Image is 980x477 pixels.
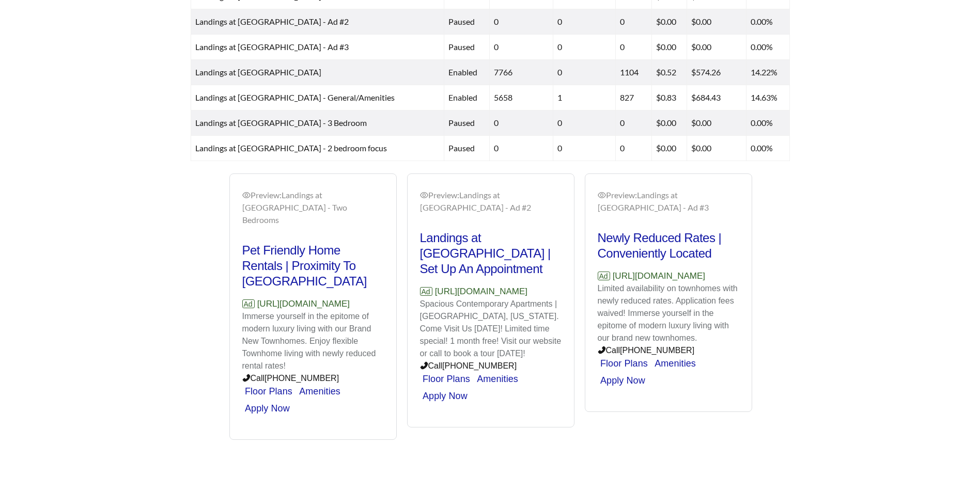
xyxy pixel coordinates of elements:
[598,189,739,214] div: Preview: Landings at [GEOGRAPHIC_DATA] - Ad #3
[242,299,255,308] span: Ad
[687,60,746,85] td: $574.26
[242,310,384,372] p: Immerse yourself in the epitome of modern luxury living with our Brand New Townhomes. Enjoy flexi...
[242,191,251,199] span: eye
[553,60,615,85] td: 0
[553,85,615,110] td: 1
[600,358,648,369] a: Floor Plans
[242,297,384,311] p: [URL][DOMAIN_NAME]
[746,85,790,110] td: 14.63%
[687,110,746,136] td: $0.00
[195,17,349,26] span: Landings at [GEOGRAPHIC_DATA] - Ad #2
[652,9,687,35] td: $0.00
[448,118,475,128] span: paused
[195,67,321,77] span: Landings at [GEOGRAPHIC_DATA]
[195,42,349,52] span: Landings at [GEOGRAPHIC_DATA] - Ad #3
[652,85,687,110] td: $0.83
[490,60,553,85] td: 7766
[299,386,340,396] a: Amenities
[448,92,477,102] span: enabled
[448,17,475,26] span: paused
[477,374,518,384] a: Amenities
[616,136,652,161] td: 0
[423,391,468,401] a: Apply Now
[490,9,553,35] td: 0
[553,35,615,60] td: 0
[195,92,395,102] span: Landings at [GEOGRAPHIC_DATA] - General/Amenities
[598,346,606,354] span: phone
[420,298,562,360] p: Spacious Contemporary Apartments | [GEOGRAPHIC_DATA], [US_STATE]. Come Visit Us [DATE]! Limited t...
[420,285,562,298] p: [URL][DOMAIN_NAME]
[652,136,687,161] td: $0.00
[245,386,292,396] a: Floor Plans
[746,136,790,161] td: 0.00%
[245,403,290,414] a: Apply Now
[598,230,739,261] h2: Newly Reduced Rates | Conveniently Located
[242,374,251,382] span: phone
[616,60,652,85] td: 1104
[746,35,790,60] td: 0.00%
[420,287,432,296] span: Ad
[652,35,687,60] td: $0.00
[598,282,739,344] p: Limited availability on townhomes with newly reduced rates. Application fees waived! Immerse your...
[242,189,384,226] div: Preview: Landings at [GEOGRAPHIC_DATA] - Two Bedrooms
[598,272,610,280] span: Ad
[687,136,746,161] td: $0.00
[687,35,746,60] td: $0.00
[598,191,606,199] span: eye
[598,269,739,283] p: [URL][DOMAIN_NAME]
[448,67,477,77] span: enabled
[490,110,553,136] td: 0
[448,42,475,52] span: paused
[600,375,645,386] a: Apply Now
[195,118,367,128] span: Landings at [GEOGRAPHIC_DATA] - 3 Bedroom
[746,110,790,136] td: 0.00%
[490,35,553,60] td: 0
[746,60,790,85] td: 14.22%
[652,60,687,85] td: $0.52
[420,361,428,370] span: phone
[746,9,790,35] td: 0.00%
[616,110,652,136] td: 0
[242,372,384,385] p: Call [PHONE_NUMBER]
[242,243,384,289] h2: Pet Friendly Home Rentals | Proximity To [GEOGRAPHIC_DATA]
[423,374,470,384] a: Floor Plans
[195,143,387,153] span: Landings at [GEOGRAPHIC_DATA] - 2 bedroom focus
[598,344,739,357] p: Call [PHONE_NUMBER]
[687,85,746,110] td: $684.43
[490,136,553,161] td: 0
[420,360,562,372] p: Call [PHONE_NUMBER]
[687,9,746,35] td: $0.00
[655,358,696,369] a: Amenities
[420,230,562,277] h2: Landings at [GEOGRAPHIC_DATA] | Set Up An Appointment
[553,136,615,161] td: 0
[616,35,652,60] td: 0
[553,9,615,35] td: 0
[420,189,562,214] div: Preview: Landings at [GEOGRAPHIC_DATA] - Ad #2
[553,110,615,136] td: 0
[490,85,553,110] td: 5658
[616,85,652,110] td: 827
[420,191,428,199] span: eye
[448,143,475,153] span: paused
[616,9,652,35] td: 0
[652,110,687,136] td: $0.00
